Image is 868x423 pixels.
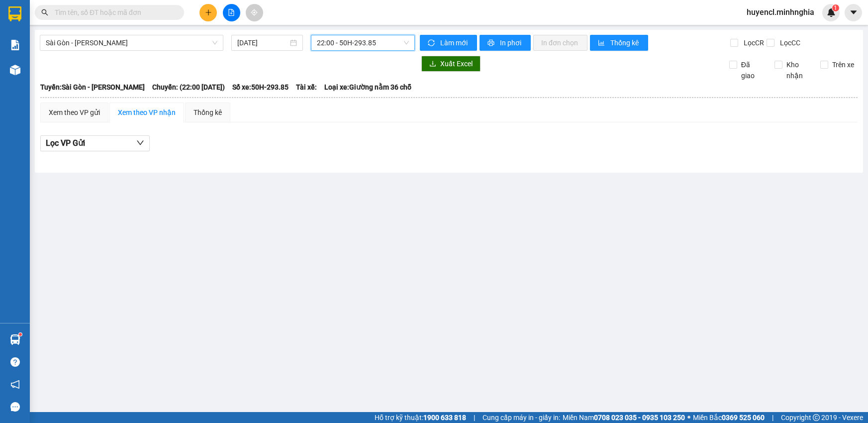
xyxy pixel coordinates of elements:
[828,59,858,70] span: Trên xe
[10,334,20,345] img: warehouse-icon
[251,9,258,16] span: aim
[10,65,20,75] img: warehouse-icon
[598,39,606,47] span: bar-chart
[487,39,496,47] span: printer
[421,56,481,72] button: downloadXuất Excel
[533,35,587,51] button: In đơn chọn
[10,380,20,389] span: notification
[8,6,21,21] img: logo-vxr
[474,412,475,423] span: |
[10,402,20,412] span: message
[834,4,837,11] span: 1
[375,412,466,423] span: Hỗ trợ kỹ thuật:
[317,35,409,50] span: 22:00 - 50H-293.85
[223,4,240,21] button: file-add
[10,40,20,50] img: solution-icon
[827,8,836,17] img: icon-new-feature
[40,83,145,91] b: Tuyến: Sài Gòn - [PERSON_NAME]
[193,107,222,118] div: Thống kê
[440,37,469,48] span: Làm mới
[813,414,820,421] span: copyright
[420,35,477,51] button: syncLàm mới
[55,7,172,18] input: Tìm tên, số ĐT hoặc mã đơn
[199,4,217,21] button: plus
[739,6,822,18] span: huyencl.minhnghia
[41,9,48,16] span: search
[296,82,317,93] span: Tài xế:
[782,59,812,81] span: Kho nhận
[49,107,100,118] div: Xem theo VP gửi
[500,37,523,48] span: In phơi
[845,4,862,21] button: caret-down
[423,414,466,422] strong: 1900 633 818
[832,4,839,11] sup: 1
[205,9,212,16] span: plus
[136,139,144,147] span: down
[772,412,773,423] span: |
[46,137,85,149] span: Lọc VP Gửi
[482,412,560,423] span: Cung cấp máy in - giấy in:
[46,35,217,50] span: Sài Gòn - Phan Rí
[737,59,767,81] span: Đã giao
[590,35,648,51] button: bar-chartThống kê
[563,412,685,423] span: Miền Nam
[428,39,436,47] span: sync
[237,37,288,48] input: 13/09/2025
[480,35,531,51] button: printerIn phơi
[849,8,858,17] span: caret-down
[19,333,22,336] sup: 1
[722,414,765,422] strong: 0369 525 060
[10,357,20,367] span: question-circle
[246,4,263,21] button: aim
[118,107,176,118] div: Xem theo VP nhận
[776,37,802,48] span: Lọc CC
[324,82,411,93] span: Loại xe: Giường nằm 36 chỗ
[687,416,690,420] span: ⚪️
[40,135,150,151] button: Lọc VP Gửi
[152,82,225,93] span: Chuyến: (22:00 [DATE])
[740,37,766,48] span: Lọc CR
[693,412,765,423] span: Miền Bắc
[228,9,235,16] span: file-add
[610,37,640,48] span: Thống kê
[594,414,685,422] strong: 0708 023 035 - 0935 103 250
[232,82,289,93] span: Số xe: 50H-293.85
